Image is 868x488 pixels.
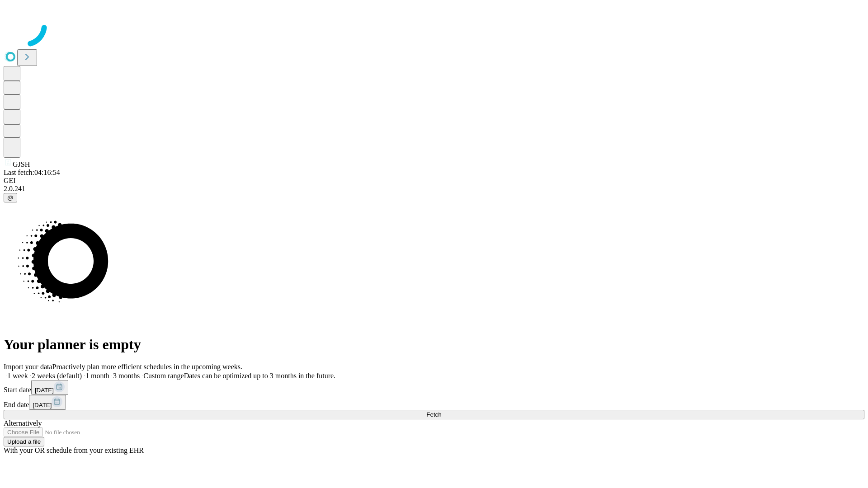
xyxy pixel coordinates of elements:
[33,402,52,408] span: [DATE]
[85,372,109,380] span: 1 month
[4,437,44,446] button: Upload a file
[32,372,82,380] span: 2 weeks (default)
[4,363,52,371] span: Import your data
[4,395,864,410] div: End date
[29,395,66,410] button: [DATE]
[7,194,14,201] span: @
[4,410,864,419] button: Fetch
[4,419,42,427] span: Alternatively
[52,363,242,371] span: Proactively plan more efficient schedules in the upcoming weeks.
[4,169,60,176] span: Last fetch: 04:16:54
[4,380,864,395] div: Start date
[4,177,864,185] div: GEI
[7,372,28,380] span: 1 week
[13,160,30,168] span: GJSH
[143,372,184,380] span: Custom range
[184,372,335,380] span: Dates can be optimized up to 3 months in the future.
[4,446,144,454] span: With your OR schedule from your existing EHR
[113,372,140,380] span: 3 months
[426,411,441,418] span: Fetch
[4,336,864,353] h1: Your planner is empty
[31,380,68,395] button: [DATE]
[35,387,54,394] span: [DATE]
[4,193,17,202] button: @
[4,185,864,193] div: 2.0.241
